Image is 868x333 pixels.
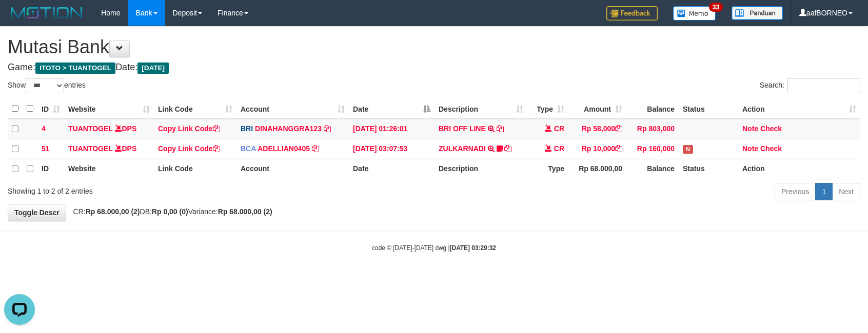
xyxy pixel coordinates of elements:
a: Copy Rp 10,000 to clipboard [615,144,622,153]
h4: Game: Date: [8,63,860,73]
a: Copy Link Code [158,124,220,133]
strong: Rp 0,00 (0) [152,207,188,216]
th: Date: activate to sort column descending [349,99,435,119]
th: Date [349,159,435,179]
span: BCA [241,144,256,153]
img: Button%20Memo.svg [673,6,716,20]
span: ITOTO > TUANTOGEL [35,63,115,74]
a: DINAHANGGRA123 [255,124,322,133]
a: Note [742,124,758,133]
a: Check [760,124,782,133]
span: 33 [709,3,723,12]
a: Previous [775,183,816,200]
small: code © [DATE]-[DATE] dwg | [372,244,496,252]
a: 1 [815,183,833,200]
td: Rp 160,000 [626,139,679,159]
th: Status [679,99,738,119]
span: BRI [241,124,253,133]
td: DPS [64,119,154,139]
th: Type: activate to sort column ascending [527,99,568,119]
a: Copy Rp 58,000 to clipboard [615,124,622,133]
th: Description: activate to sort column ascending [435,99,527,119]
button: Open LiveChat chat widget [4,4,35,35]
th: Link Code: activate to sort column ascending [154,99,236,119]
td: Rp 803,000 [626,119,679,139]
a: Copy BRI OFF LINE to clipboard [497,124,504,133]
th: Status [679,159,738,179]
th: Type [527,159,568,179]
img: MOTION_logo.png [8,5,86,20]
input: Search: [787,78,860,93]
img: panduan.png [732,6,783,20]
th: ID: activate to sort column ascending [37,99,64,119]
strong: Rp 68.000,00 (2) [86,207,140,216]
td: DPS [64,139,154,159]
strong: [DATE] 03:29:32 [450,244,496,252]
th: Account [236,159,349,179]
div: Showing 1 to 2 of 2 entries [8,182,354,196]
th: Description [435,159,527,179]
span: CR [554,144,564,153]
span: 4 [42,124,46,133]
label: Show entries [8,78,86,93]
th: Link Code [154,159,236,179]
span: Has Note [683,145,693,154]
td: [DATE] 01:26:01 [349,119,435,139]
span: 51 [42,144,50,153]
td: [DATE] 03:07:53 [349,139,435,159]
th: Amount: activate to sort column ascending [568,99,626,119]
td: Rp 10,000 [568,139,626,159]
strong: Rp 68.000,00 (2) [218,207,272,216]
a: Copy Link Code [158,144,220,153]
span: CR: DB: Variance: [68,207,272,216]
a: TUANTOGEL [68,144,113,153]
a: TUANTOGEL [68,124,113,133]
th: Action [738,159,860,179]
th: Website [64,159,154,179]
a: Toggle Descr [8,204,66,221]
a: Copy DINAHANGGRA123 to clipboard [324,124,331,133]
td: Rp 58,000 [568,119,626,139]
th: Balance [626,159,679,179]
a: Copy ZULKARNADI to clipboard [504,144,511,153]
select: Showentries [26,78,64,93]
a: BRI OFF LINE [439,124,486,133]
img: Feedback.jpg [606,6,658,20]
h1: Mutasi Bank [8,37,860,57]
th: ID [37,159,64,179]
th: Balance [626,99,679,119]
th: Action: activate to sort column ascending [738,99,860,119]
span: CR [554,124,564,133]
a: ADELLIAN0405 [258,144,310,153]
a: Note [742,144,758,153]
a: Next [832,183,860,200]
a: Copy ADELLIAN0405 to clipboard [312,144,319,153]
a: Check [760,144,782,153]
label: Search: [760,78,860,93]
th: Account: activate to sort column ascending [236,99,349,119]
span: [DATE] [137,63,169,74]
th: Website: activate to sort column ascending [64,99,154,119]
th: Rp 68.000,00 [568,159,626,179]
a: ZULKARNADI [439,144,486,153]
